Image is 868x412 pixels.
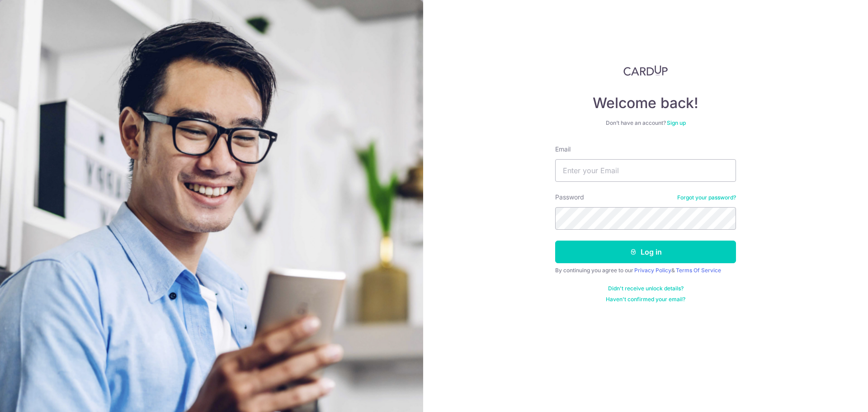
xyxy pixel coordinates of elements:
a: Forgot your password? [677,194,736,201]
a: Terms Of Service [676,267,721,274]
div: Don’t have an account? [555,119,736,127]
h4: Welcome back! [555,94,736,112]
a: Didn't receive unlock details? [608,285,684,292]
a: Sign up [667,119,686,126]
a: Haven't confirmed your email? [606,296,685,303]
a: Privacy Policy [634,267,671,274]
input: Enter your Email [555,159,736,182]
button: Log in [555,241,736,263]
label: Password [555,193,584,202]
img: CardUp Logo [623,65,668,76]
div: By continuing you agree to our & [555,267,736,274]
label: Email [555,145,571,154]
